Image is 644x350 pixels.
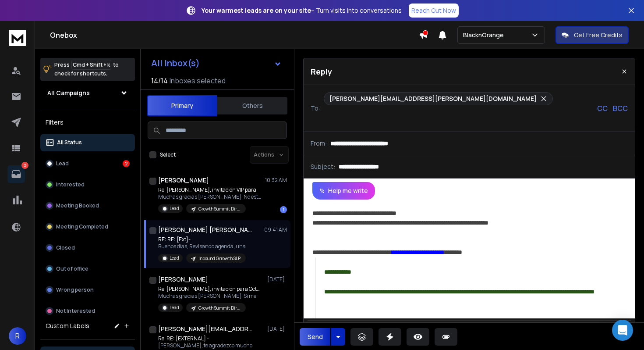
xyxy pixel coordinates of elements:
p: [PERSON_NAME][EMAIL_ADDRESS][PERSON_NAME][DOMAIN_NAME] [329,94,537,103]
p: CC [597,103,608,114]
h1: [PERSON_NAME] [158,275,208,284]
button: Help me write [312,182,375,200]
p: Growth Summit Directores mkt [198,206,241,212]
p: RE: RE: [Ext]- [158,236,246,243]
p: Lead [56,160,69,167]
button: Send [300,328,330,346]
h1: [PERSON_NAME] [158,176,209,185]
div: Open Intercom Messenger [612,320,633,341]
p: BlacknOrange [463,31,507,39]
p: Growth Summit Directores mkt [198,305,241,311]
strong: Your warmest leads are on your site [202,6,311,14]
h3: Filters [40,116,135,129]
p: Reply [311,65,332,78]
p: Re: [PERSON_NAME], invitación VIP para [158,186,263,193]
p: Out of office [56,265,88,272]
p: Subject: [311,162,335,171]
p: [DATE] [267,276,287,283]
p: Re: RE: [EXTERNAL] - [158,335,252,342]
p: – Turn visits into conversations [202,6,402,15]
h1: [PERSON_NAME][EMAIL_ADDRESS][PERSON_NAME][DOMAIN_NAME] [158,325,255,333]
span: Cmd + Shift + k [71,60,111,70]
p: BCC [613,103,628,114]
p: Interested [56,181,85,188]
button: All Inbox(s) [144,54,289,72]
button: Out of office [40,260,135,278]
p: Buenos días, Revisando agenda, una [158,243,246,250]
p: Meeting Completed [56,223,108,230]
div: 1 [280,206,287,213]
p: Re: [PERSON_NAME], invitación para OctUPus [158,286,263,293]
div: 2 [123,160,130,167]
button: Meeting Booked [40,197,135,214]
p: 10:32 AM [265,177,287,184]
p: Get Free Credits [574,31,623,39]
p: Lead [170,304,179,311]
p: Press to check for shortcuts. [54,61,119,78]
button: Get Free Credits [556,26,629,44]
p: [PERSON_NAME], te agradezco mucho [158,342,252,349]
p: Wrong person [56,286,94,293]
p: Inbound Grrowth SLP [198,255,241,262]
button: Meeting Completed [40,218,135,236]
p: Reach Out Now [411,6,456,15]
button: Lead2 [40,155,135,172]
span: 14 / 14 [151,75,168,86]
label: Select [160,151,176,158]
h1: All Campaigns [47,89,90,97]
img: logo [9,30,26,46]
p: To: [311,104,320,113]
button: Interested [40,176,135,193]
button: Closed [40,239,135,257]
a: 2 [7,165,25,183]
p: All Status [57,139,82,146]
button: All Status [40,134,135,151]
p: Muchas gracias [PERSON_NAME]. No estaré [158,193,263,200]
a: Reach Out Now [409,4,459,18]
p: Not Interested [56,307,95,314]
p: 2 [21,162,28,169]
button: R [9,327,26,345]
button: All Campaigns [40,84,135,102]
h1: Onebox [50,30,419,40]
p: From: [311,139,327,148]
button: Wrong person [40,281,135,299]
p: Muchas gracias [PERSON_NAME]! Si me [158,293,263,300]
p: Lead [170,255,179,261]
button: Primary [147,95,217,116]
p: [DATE] [267,325,287,332]
h1: All Inbox(s) [151,59,200,68]
h3: Inboxes selected [170,75,226,86]
p: 09:41 AM [264,226,287,233]
button: Others [217,96,287,115]
p: Meeting Booked [56,202,99,209]
button: Not Interested [40,302,135,320]
p: Closed [56,244,75,251]
p: Lead [170,205,179,212]
h3: Custom Labels [46,321,89,330]
h1: [PERSON_NAME] [PERSON_NAME] -MEX [158,225,255,234]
